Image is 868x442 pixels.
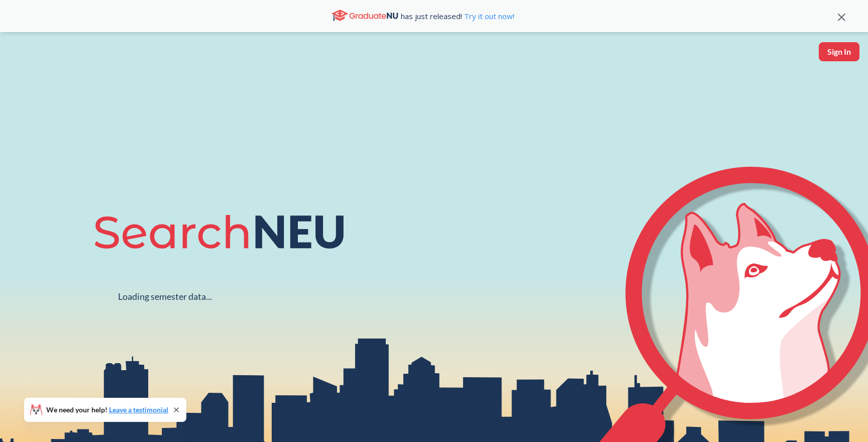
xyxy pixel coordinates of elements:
a: sandbox logo [10,42,34,76]
span: has just released! [401,11,514,22]
div: Loading semester data... [118,291,212,302]
span: We need your help! [46,406,168,413]
button: Sign In [819,42,859,61]
a: Try it out now! [462,11,514,21]
img: sandbox logo [10,42,34,73]
a: Leave a testimonial [109,405,168,414]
